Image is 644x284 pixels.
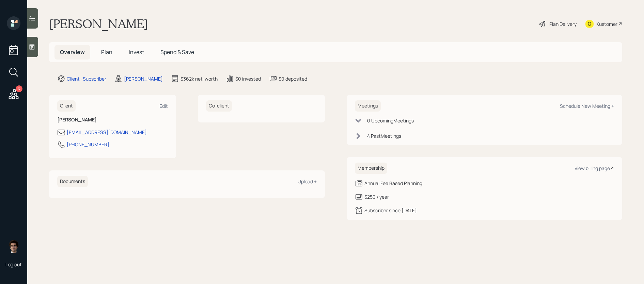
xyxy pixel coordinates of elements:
[279,75,307,82] div: $0 deposited
[298,178,317,185] div: Upload +
[364,180,422,187] div: Annual Fee Based Planning
[235,75,261,82] div: $0 invested
[16,85,22,92] div: 3
[5,261,22,268] div: Log out
[60,48,85,56] span: Overview
[355,100,381,112] h6: Meetings
[367,132,401,139] div: 4 Past Meeting s
[57,100,76,112] h6: Client
[101,48,112,56] span: Plan
[575,165,614,171] div: View billing page
[180,75,218,82] div: $362k net-worth
[560,103,614,109] div: Schedule New Meeting +
[206,100,232,112] h6: Co-client
[67,129,147,136] div: [EMAIL_ADDRESS][DOMAIN_NAME]
[124,75,163,82] div: [PERSON_NAME]
[364,207,417,214] div: Subscriber since [DATE]
[129,48,144,56] span: Invest
[67,75,106,82] div: Client · Subscriber
[364,193,389,200] div: $250 / year
[160,48,194,56] span: Spend & Save
[57,176,88,187] h6: Documents
[67,141,109,148] div: [PHONE_NUMBER]
[596,20,617,28] div: Kustomer
[49,16,148,31] h1: [PERSON_NAME]
[159,103,168,109] div: Edit
[367,117,414,124] div: 0 Upcoming Meeting s
[7,239,20,253] img: harrison-schaefer-headshot-2.png
[57,117,168,123] h6: [PERSON_NAME]
[549,20,577,28] div: Plan Delivery
[355,163,387,174] h6: Membership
